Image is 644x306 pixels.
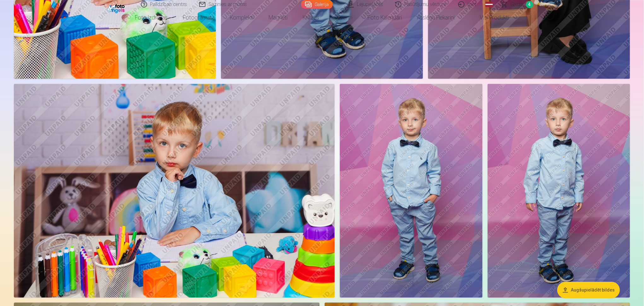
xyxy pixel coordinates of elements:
button: Augšupielādēt bildes [557,282,620,298]
a: Suvenīri [327,9,360,26]
a: Krūzes [295,9,327,26]
a: Visi produkti [462,9,517,26]
span: Grozs [511,1,524,8]
a: Atslēgu piekariņi [409,9,462,26]
a: Fotogrāmata [175,9,222,26]
a: Foto kalendāri [360,9,409,26]
img: /fa1 [107,3,126,13]
a: Foto izdrukas [127,9,175,26]
a: Magnēti [261,9,295,26]
a: Komplekti [222,9,261,26]
span: 4 [526,1,533,8]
